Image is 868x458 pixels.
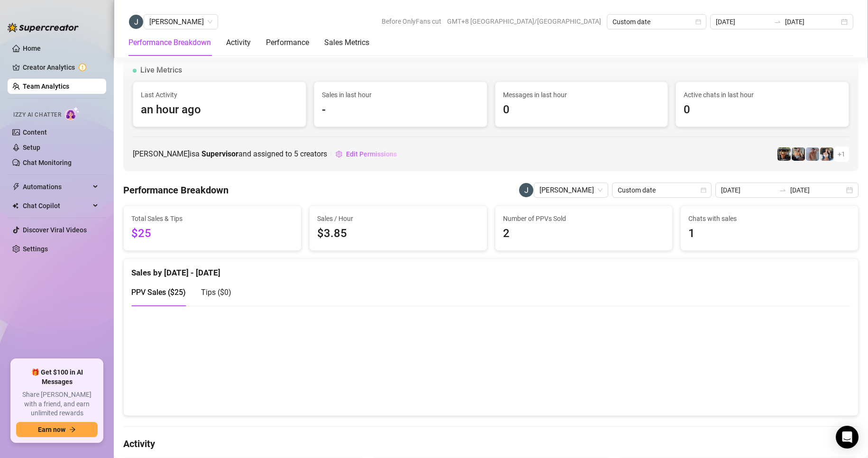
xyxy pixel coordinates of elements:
a: Team Analytics [23,82,69,90]
a: Setup [23,144,40,151]
span: GMT+8 [GEOGRAPHIC_DATA]/[GEOGRAPHIC_DATA] [447,14,601,28]
a: Discover Viral Videos [23,226,87,234]
span: Last Activity [141,90,298,100]
div: Performance Breakdown [128,37,211,48]
span: Share [PERSON_NAME] with a friend, and earn unlimited rewards [16,390,98,418]
span: Sales in last hour [322,90,479,100]
span: Messages in last hour [503,90,660,100]
span: Chats with sales [688,213,850,224]
div: Performance [266,37,309,48]
img: Chat Copilot [12,202,18,209]
input: Start date [721,185,775,195]
span: calendar [701,187,706,193]
span: thunderbolt [12,183,20,191]
span: setting [336,151,342,157]
span: Izzy AI Chatter [13,110,61,119]
span: arrow-right [69,426,76,433]
img: Jeffery Bamba [519,183,533,197]
img: Katy [820,147,833,161]
b: Supervisor [201,149,238,158]
input: Start date [716,17,770,27]
div: Activity [226,37,251,48]
span: Tips ( $0 ) [201,288,231,297]
img: Joey [806,147,819,161]
h4: Activity [123,437,859,450]
span: Jeffery Bamba [149,15,212,29]
span: Chat Copilot [23,198,90,213]
span: 0 [503,101,660,119]
input: End date [785,17,839,27]
h4: Performance Breakdown [123,183,228,197]
span: Edit Permissions [346,150,397,158]
span: [PERSON_NAME] is a and assigned to creators [133,148,327,160]
img: AI Chatter [65,107,80,120]
a: Home [23,45,41,52]
a: Content [23,128,47,136]
span: swap-right [779,186,786,194]
span: 0 [684,101,841,119]
button: Edit Permissions [335,147,397,162]
span: + 1 [838,149,845,159]
div: Sales Metrics [324,37,369,48]
span: Custom date [612,15,701,29]
div: Open Intercom Messenger [836,426,859,449]
div: Sales by [DATE] - [DATE] [131,259,850,279]
a: Chat Monitoring [23,159,72,166]
img: logo-BBDzfeDw.svg [8,23,79,32]
span: Sales / Hour [317,213,479,224]
span: to [779,186,786,194]
span: Earn now [38,426,65,433]
span: Automations [23,179,90,194]
span: 🎁 Get $100 in AI Messages [16,368,98,386]
span: Jeffery Bamba [539,183,603,197]
img: Jeffery Bamba [129,15,143,29]
span: swap-right [774,18,781,26]
span: 2 [503,225,665,243]
span: Live Metrics [140,64,182,76]
img: George [792,147,805,161]
span: Before OnlyFans cut [382,14,441,28]
span: Number of PPVs Sold [503,213,665,224]
span: 1 [688,225,850,243]
span: Active chats in last hour [684,90,841,100]
span: Custom date [618,183,706,197]
span: - [322,101,479,119]
span: an hour ago [141,101,298,119]
a: Settings [23,245,48,253]
input: End date [790,185,844,195]
span: calendar [695,19,701,25]
span: $3.85 [317,225,479,243]
button: Earn nowarrow-right [16,422,98,437]
img: Nathan [777,147,791,161]
a: Creator Analytics exclamation-circle [23,60,99,75]
span: to [774,18,781,26]
span: Total Sales & Tips [131,213,293,224]
span: $25 [131,225,293,243]
span: 5 [294,149,298,158]
span: PPV Sales ( $25 ) [131,288,186,297]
